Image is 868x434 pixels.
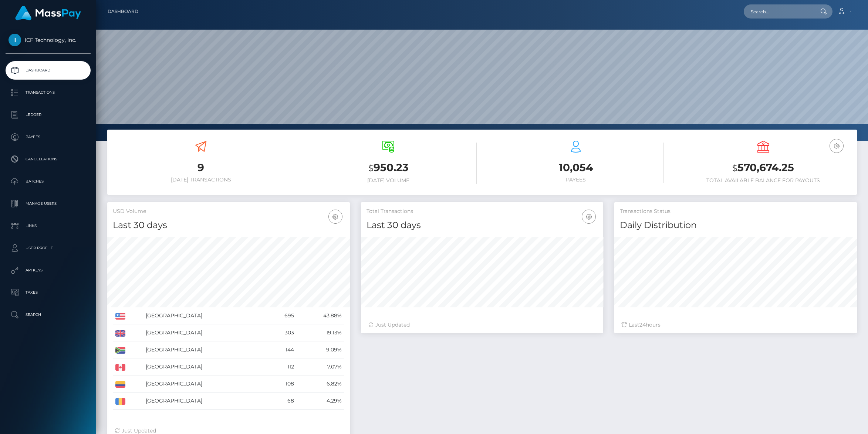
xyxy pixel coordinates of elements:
[9,309,88,320] p: Search
[6,194,91,213] a: Manage Users
[6,217,91,235] a: Links
[9,176,88,187] p: Batches
[9,109,88,120] p: Ledger
[6,83,91,102] a: Transactions
[732,163,737,173] small: $
[367,219,598,232] h4: Last 30 days
[9,87,88,98] p: Transactions
[115,381,125,388] img: CO.png
[267,358,297,375] td: 112
[744,4,813,19] input: Search...
[143,358,267,375] td: [GEOGRAPHIC_DATA]
[113,160,289,175] h3: 9
[9,34,21,46] img: ICF Technology, Inc.
[6,172,91,191] a: Batches
[9,265,88,276] p: API Keys
[115,330,125,337] img: GB.png
[368,321,596,329] div: Just Updated
[115,398,125,405] img: RO.png
[9,65,88,76] p: Dashboard
[267,375,297,393] td: 108
[143,341,267,358] td: [GEOGRAPHIC_DATA]
[6,37,91,43] span: ICF Technology, Inc.
[115,364,125,371] img: CA.png
[297,324,344,341] td: 19.13%
[297,358,344,375] td: 7.07%
[297,393,344,410] td: 4.29%
[6,239,91,257] a: User Profile
[267,393,297,410] td: 68
[297,307,344,324] td: 43.88%
[108,4,138,19] a: Dashboard
[6,283,91,302] a: Taxes
[620,219,851,232] h4: Daily Distribution
[6,128,91,146] a: Payees
[267,324,297,341] td: 303
[9,220,88,231] p: Links
[620,208,851,215] h5: Transactions Status
[9,243,88,254] p: User Profile
[297,341,344,358] td: 9.09%
[9,154,88,165] p: Cancellations
[115,347,125,354] img: ZA.png
[9,198,88,209] p: Manage Users
[488,177,664,183] h6: Payees
[113,208,344,215] h5: USD Volume
[267,307,297,324] td: 695
[143,375,267,393] td: [GEOGRAPHIC_DATA]
[267,341,297,358] td: 144
[6,150,91,168] a: Cancellations
[367,208,598,215] h5: Total Transactions
[113,177,289,183] h6: [DATE] Transactions
[115,313,125,320] img: US.png
[300,160,477,176] h3: 950.23
[143,307,267,324] td: [GEOGRAPHIC_DATA]
[15,6,81,20] img: MassPay Logo
[6,306,91,324] a: Search
[9,287,88,298] p: Taxes
[113,219,344,232] h4: Last 30 days
[6,61,91,80] a: Dashboard
[6,106,91,124] a: Ledger
[297,375,344,393] td: 6.82%
[300,177,477,184] h6: [DATE] Volume
[622,321,850,329] div: Last hours
[675,177,851,184] h6: Total Available Balance for Payouts
[143,324,267,341] td: [GEOGRAPHIC_DATA]
[143,393,267,410] td: [GEOGRAPHIC_DATA]
[675,160,851,176] h3: 570,674.25
[639,321,646,328] span: 24
[9,131,88,143] p: Payees
[488,160,664,175] h3: 10,054
[368,163,374,173] small: $
[6,261,91,280] a: API Keys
